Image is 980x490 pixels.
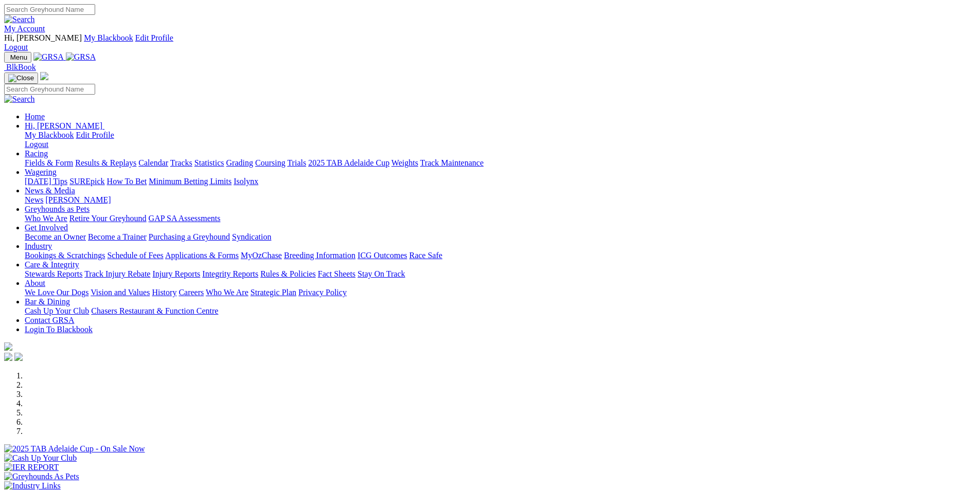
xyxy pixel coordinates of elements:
a: Login To Blackbook [25,325,93,334]
img: Search [4,15,35,24]
div: News & Media [25,195,976,205]
div: Hi, [PERSON_NAME] [25,131,976,149]
a: [DATE] Tips [25,177,67,186]
a: Race Safe [409,251,442,260]
a: History [152,288,176,297]
span: Hi, [PERSON_NAME] [25,121,102,130]
a: Greyhounds as Pets [25,205,90,213]
a: Industry [25,242,52,250]
a: GAP SA Assessments [149,214,221,223]
a: News & Media [25,186,75,195]
a: Chasers Restaurant & Function Centre [91,306,218,315]
a: We Love Our Dogs [25,288,88,297]
a: Contact GRSA [25,316,74,324]
a: BlkBook [4,63,36,71]
a: Logout [25,140,48,149]
img: Close [8,74,34,82]
a: Syndication [232,232,271,241]
a: SUREpick [69,177,104,186]
a: About [25,279,45,287]
a: How To Bet [107,177,147,186]
img: GRSA [66,52,96,62]
a: Edit Profile [135,33,173,42]
a: Edit Profile [76,131,114,139]
div: Wagering [25,177,976,186]
input: Search [4,84,95,95]
a: Weights [391,158,418,167]
a: Vision and Values [91,288,150,297]
img: logo-grsa-white.png [40,72,48,80]
a: My Blackbook [84,33,133,42]
a: Care & Integrity [25,260,79,269]
a: Stay On Track [358,269,405,278]
a: Become an Owner [25,232,86,241]
a: Applications & Forms [165,251,239,260]
div: Racing [25,158,976,168]
span: BlkBook [6,63,36,71]
a: Injury Reports [152,269,200,278]
a: Bar & Dining [25,297,70,306]
a: ICG Outcomes [358,251,407,260]
button: Toggle navigation [4,72,38,84]
a: Statistics [194,158,224,167]
a: Wagering [25,168,57,176]
div: Care & Integrity [25,269,976,279]
img: twitter.svg [14,353,23,361]
a: Get Involved [25,223,68,232]
a: Retire Your Greyhound [69,214,147,223]
a: Who We Are [25,214,67,223]
a: Purchasing a Greyhound [149,232,230,241]
a: Isolynx [234,177,258,186]
span: Menu [10,53,27,61]
a: Minimum Betting Limits [149,177,231,186]
a: Cash Up Your Club [25,306,89,315]
a: Results & Replays [75,158,136,167]
a: Bookings & Scratchings [25,251,105,260]
a: Strategic Plan [251,288,296,297]
a: Logout [4,43,28,51]
a: Careers [179,288,204,297]
a: Home [25,112,45,121]
a: My Account [4,24,45,33]
img: 2025 TAB Adelaide Cup - On Sale Now [4,444,145,453]
a: Who We Are [206,288,248,297]
a: Privacy Policy [298,288,347,297]
img: IER REPORT [4,463,59,472]
a: MyOzChase [241,251,282,260]
a: Calendar [138,158,168,167]
a: Trials [287,158,306,167]
a: My Blackbook [25,131,74,139]
img: facebook.svg [4,353,12,361]
a: Integrity Reports [202,269,258,278]
div: Industry [25,251,976,260]
a: Coursing [255,158,286,167]
input: Search [4,4,95,15]
a: 2025 TAB Adelaide Cup [308,158,389,167]
img: Cash Up Your Club [4,453,77,463]
img: GRSA [33,52,64,62]
a: Grading [226,158,253,167]
a: Racing [25,149,48,158]
button: Toggle navigation [4,52,31,63]
a: Fields & Form [25,158,73,167]
a: Track Injury Rebate [84,269,150,278]
img: Greyhounds As Pets [4,472,79,481]
a: Become a Trainer [88,232,147,241]
a: Hi, [PERSON_NAME] [25,121,104,130]
a: Fact Sheets [318,269,355,278]
div: Greyhounds as Pets [25,214,976,223]
a: Tracks [170,158,192,167]
a: Track Maintenance [420,158,484,167]
a: Schedule of Fees [107,251,163,260]
div: Bar & Dining [25,306,976,316]
div: Get Involved [25,232,976,242]
a: News [25,195,43,204]
a: Breeding Information [284,251,355,260]
a: [PERSON_NAME] [45,195,111,204]
img: logo-grsa-white.png [4,342,12,351]
div: About [25,288,976,297]
a: Rules & Policies [260,269,316,278]
span: Hi, [PERSON_NAME] [4,33,82,42]
div: My Account [4,33,976,52]
img: Search [4,95,35,104]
